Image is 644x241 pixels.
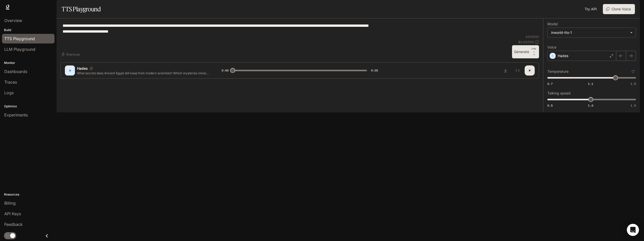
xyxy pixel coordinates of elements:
button: Download audio [500,65,511,76]
div: H [66,66,74,75]
a: Try API [583,4,599,14]
button: Copy Voice ID [88,67,95,70]
div: inworld-tts-1 [551,30,628,35]
span: 1.5 [631,103,636,108]
p: Temperature [547,70,569,73]
span: 0.5 [547,103,553,108]
p: Hades [77,66,88,71]
p: Hades [558,53,568,58]
span: 0:00 [222,68,229,73]
p: Voice [547,45,556,49]
button: Reset to default [630,69,636,74]
button: GenerateCTRL +⏎ [512,45,539,58]
span: 1.0 [588,103,593,108]
p: What secrets does Ancient Egypt still keep from modern scientists? Which mysteries remain unsolve... [77,71,209,75]
span: 1.1 [588,82,593,86]
p: CTRL + [531,47,537,53]
button: Clone Voice [603,4,635,14]
span: 0:26 [371,68,378,73]
p: Talking speed [547,91,571,95]
div: inworld-tts-1 [548,28,636,37]
div: Open Intercom Messenger [627,224,639,236]
p: ⏎ [531,47,537,56]
p: Model [547,22,558,26]
h1: TTS Playground [62,4,101,14]
span: 1.5 [631,82,636,86]
span: 0.7 [547,82,553,86]
button: Inspect [513,65,523,76]
p: $ 0.002105 [518,40,534,44]
p: 421 / 1000 [526,35,539,39]
button: Shortcuts [61,50,82,58]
